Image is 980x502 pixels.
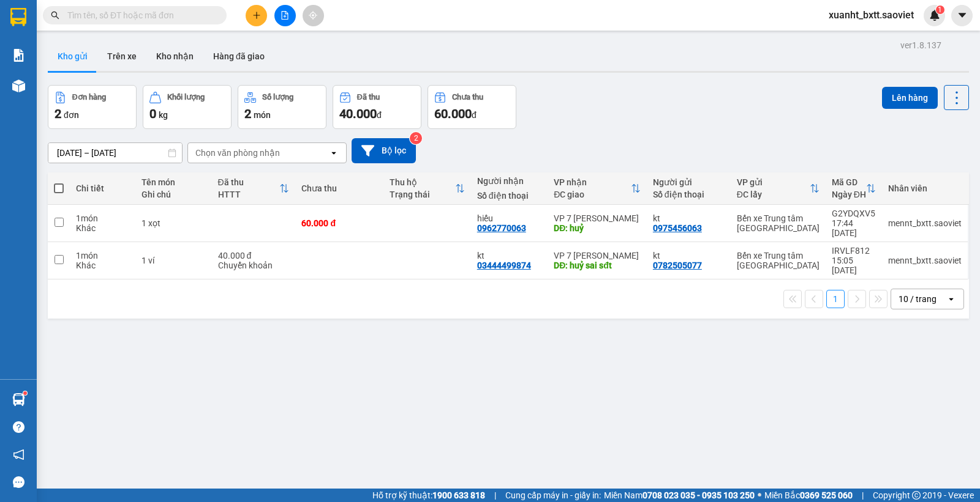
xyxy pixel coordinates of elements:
button: Kho nhận [146,42,203,71]
strong: 1900 633 818 [432,490,485,500]
div: VP gửi [737,177,810,187]
div: Mã GD [832,177,866,187]
button: 1 [826,290,845,308]
div: HTTT [218,190,280,199]
div: Đã thu [357,93,380,102]
div: mennt_bxtt.saoviet [888,218,962,228]
span: món [254,110,271,120]
div: Ngày ĐH [832,190,866,199]
svg: open [329,148,339,158]
div: Ghi chú [141,190,206,199]
button: Chưa thu60.000đ [428,85,516,129]
button: caret-down [951,5,973,26]
sup: 2 [410,132,422,144]
img: icon-new-feature [929,10,940,21]
div: 03444499874 [477,260,531,270]
button: plus [246,5,267,26]
div: 0782505077 [653,260,702,270]
div: 1 món [76,251,129,260]
div: Đơn hàng [72,93,106,102]
span: đ [472,110,477,120]
span: xuanht_bxtt.saoviet [819,7,924,23]
span: copyright [912,491,921,500]
div: 1 xọt [141,218,206,228]
span: 0 [149,106,156,121]
span: file-add [281,11,289,20]
div: mennt_bxtt.saoviet [888,256,962,265]
div: G2YDQXV5 [832,209,876,218]
div: ver 1.8.137 [900,39,941,52]
div: Số điện thoại [653,190,725,199]
img: warehouse-icon [12,79,25,92]
span: Miền Bắc [764,489,853,502]
span: Hỗ trợ kỹ thuật: [372,489,485,502]
div: Bến xe Trung tâm [GEOGRAPHIC_DATA] [737,213,820,233]
div: 10 / trang [899,293,937,305]
div: 17:44 [DATE] [832,218,876,238]
div: IRVLF812 [832,246,876,256]
div: ĐC lấy [737,190,810,199]
img: logo-vxr [10,8,26,26]
button: Lên hàng [882,87,938,109]
button: Hàng đã giao [203,42,274,71]
span: plus [252,11,261,20]
div: kt [477,251,541,260]
span: 2 [55,106,61,121]
button: Số lượng2món [238,85,326,129]
div: Đã thu [218,177,280,187]
div: Chọn văn phòng nhận [195,147,280,159]
div: 40.000 đ [218,251,290,260]
img: warehouse-icon [12,393,25,406]
button: Khối lượng0kg [143,85,232,129]
span: search [51,11,59,20]
strong: 0369 525 060 [800,490,853,500]
span: message [13,476,24,488]
sup: 1 [936,6,944,14]
img: solution-icon [12,49,25,62]
button: Đã thu40.000đ [333,85,421,129]
button: aim [303,5,324,26]
span: đ [377,110,382,120]
div: Chi tiết [76,183,129,193]
button: Bộ lọc [352,138,416,163]
div: Khối lượng [167,93,205,102]
div: Khác [76,223,129,233]
span: 1 [938,6,942,14]
input: Tìm tên, số ĐT hoặc mã đơn [67,9,212,22]
div: 0962770063 [477,223,526,233]
div: kt [653,251,725,260]
sup: 1 [23,391,27,395]
button: Đơn hàng2đơn [48,85,137,129]
span: 40.000 [339,106,377,121]
div: hiếu [477,213,541,223]
div: kt [653,213,725,223]
div: 60.000 đ [301,218,377,228]
div: VP nhận [554,177,631,187]
input: Select a date range. [48,143,182,163]
th: Toggle SortBy [212,172,296,205]
span: 60.000 [434,106,472,121]
span: question-circle [13,421,24,433]
div: Chưa thu [301,183,377,193]
span: aim [309,11,317,20]
div: DĐ: huỷ [554,223,641,233]
span: kg [159,110,168,120]
div: Nhân viên [888,183,962,193]
div: 1 món [76,213,129,223]
th: Toggle SortBy [731,172,826,205]
div: Tên món [141,177,206,187]
span: 2 [244,106,251,121]
button: Trên xe [97,42,146,71]
span: | [862,489,864,502]
div: 1 ví [141,256,206,265]
span: đơn [64,110,79,120]
span: ⚪️ [758,493,761,498]
span: Cung cấp máy in - giấy in: [505,489,601,502]
button: file-add [274,5,296,26]
span: | [494,489,496,502]
div: Chuyển khoản [218,260,290,270]
button: Kho gửi [48,42,97,71]
th: Toggle SortBy [548,172,647,205]
th: Toggle SortBy [826,172,882,205]
div: Chưa thu [452,93,483,102]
